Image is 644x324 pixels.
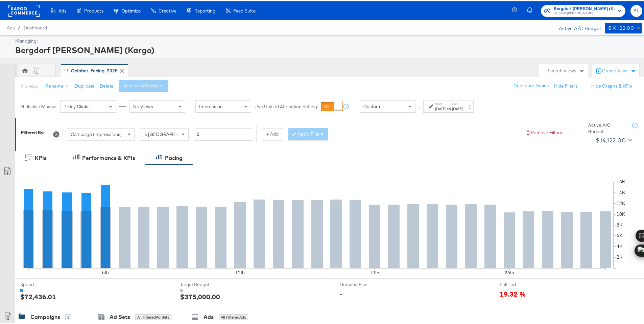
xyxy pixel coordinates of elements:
div: October_Pacing_2025 [71,66,118,73]
span: 19.32 % [500,288,526,297]
span: Ads [7,24,15,29]
span: Feed Suite [233,7,256,12]
text: 5th [102,269,109,275]
div: Create View [602,66,636,73]
span: No Views [133,102,153,108]
div: AL [33,68,38,74]
div: All Filtered Ads [219,313,248,319]
span: Spend [20,280,71,286]
button: Rename [41,79,76,91]
div: 3 [65,313,71,319]
span: Campaign (Impressions) [71,130,122,136]
span: Ads [58,7,66,12]
text: 10K [617,210,625,216]
span: Is [GEOGRAPHIC_DATA] [143,130,195,136]
div: Active A/C Budget [552,21,601,31]
span: Optimize [121,7,141,12]
div: Attribution Window: [20,103,57,108]
div: [DATE] [452,105,463,110]
div: $14,122.00 [608,23,634,31]
div: Filtered By: [21,128,45,135]
span: Custom [363,102,380,108]
span: Creative [159,7,176,12]
div: $14,122.00 [596,134,626,144]
div: Performance & KPIs [82,153,135,161]
span: Fulfilled [500,280,550,286]
text: 12th [235,269,245,275]
div: This View: [20,82,38,88]
span: Impression [199,102,223,108]
div: KPIs [35,153,47,161]
span: AL [633,6,640,14]
button: + Add [262,127,283,139]
button: Remove Filters [525,128,562,135]
span: Products [84,7,103,12]
text: 12K [617,199,625,205]
text: 16K [617,178,625,184]
button: Duplicate [75,82,95,88]
text: 14K [617,188,625,194]
label: End: [452,100,463,105]
div: Search Views [548,66,585,73]
text: 4K [617,242,623,248]
span: / [15,24,24,29]
text: 2K [617,253,623,259]
div: Ads [204,312,214,320]
div: Ad Sets [110,312,130,320]
button: Hide Graphs & KPIs [591,82,632,88]
text: 8K [617,221,623,227]
div: Campaigns [30,312,60,320]
span: ↑ [416,105,423,108]
text: 26th [505,269,514,275]
div: Pacing [165,153,183,161]
text: 6K [617,231,623,237]
a: Dashboard [24,24,47,29]
div: $72,436.01 [20,291,56,300]
div: Drag to reorder tab [64,67,68,71]
div: Bergdorf [PERSON_NAME] (Kargo) [15,43,641,54]
div: All Filtered Ad Sets [135,313,171,319]
text: 19th [370,269,379,275]
div: [DATE] [435,105,446,110]
strong: to [446,105,452,110]
span: Bergdorf [PERSON_NAME] [554,9,615,15]
label: Use Unified Attribution Setting: [255,102,318,109]
span: 7 Day Clicks [64,102,90,108]
button: $14,122.00 [605,21,642,32]
span: Bergdorf [PERSON_NAME] (Kargo) [554,4,615,11]
button: $14,122.00 [593,134,634,144]
button: Delete [100,82,114,88]
div: Managing: [15,37,641,43]
span: Reporting [194,7,215,12]
label: Start: [435,100,446,105]
div: $375,000.00 [180,291,220,300]
span: Target Budget [180,280,231,286]
span: Demand Plan [340,280,390,286]
input: Enter a number [194,127,252,139]
button: Configure Pacing [509,78,554,91]
button: Bergdorf [PERSON_NAME] (Kargo)Bergdorf [PERSON_NAME] [541,4,625,16]
div: Active A/C Budget [588,121,625,133]
button: Hide Filters [554,82,578,88]
button: AL [630,4,642,16]
div: - [340,288,342,298]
